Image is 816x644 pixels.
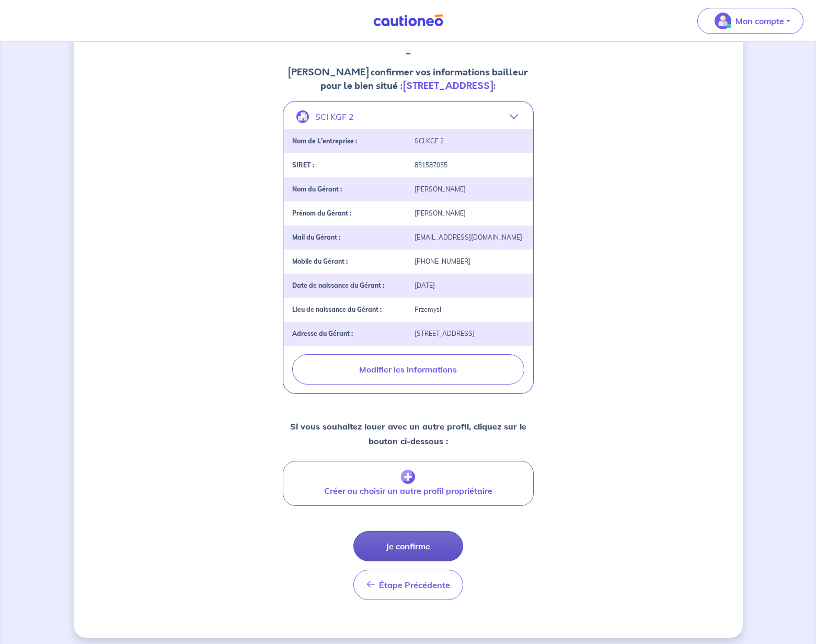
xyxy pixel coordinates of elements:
strong: [STREET_ADDRESS] [403,79,493,93]
span: Étape Précédente [379,580,450,590]
strong: Lieu de naissance du Gérant : [292,306,382,313]
button: SCI KGF 2 [284,104,533,129]
p: SCI KGF 2 [315,108,354,125]
div: 851587055 [408,162,531,169]
img: archivate [401,470,415,484]
strong: Nom de L'entreprise : [292,137,357,145]
strong: Mail du Gérant : [292,233,340,241]
div: [EMAIL_ADDRESS][DOMAIN_NAME] [408,234,531,241]
div: Przemysl [408,306,531,313]
button: Modifier les informations [292,354,524,385]
strong: Si vous souhaitez louer avec un autre profil, cliquez sur le bouton ci-dessous : [290,421,526,446]
strong: Adresse du Gérant : [292,330,353,337]
strong: Prénom du Gérant : [292,209,351,217]
strong: Nom du Gérant : [292,185,342,193]
img: Cautioneo [369,14,447,27]
div: [PERSON_NAME] [408,210,531,217]
div: [STREET_ADDRESS] [408,330,531,337]
div: [DATE] [408,282,531,289]
button: Je confirme [353,531,463,561]
p: [PERSON_NAME] confirmer vos informations bailleur pour le bien situé : : [283,65,534,93]
p: Mon compte [735,15,784,27]
strong: Date de naissance du Gérant : [292,281,384,289]
button: Étape Précédente [353,570,463,600]
button: Créer ou choisir un autre profil propriétaire [283,461,534,506]
p: _ [283,43,534,57]
button: illu_account_valid_menu.svgMon compte [697,8,803,34]
strong: SIRET : [292,161,314,169]
div: SCI KGF 2 [408,138,531,145]
strong: Mobile du Gérant : [292,257,348,265]
div: [PHONE_NUMBER] [408,258,531,265]
img: illu_company.svg [296,110,309,123]
div: [PERSON_NAME] [408,186,531,193]
img: illu_account_valid_menu.svg [715,13,731,29]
